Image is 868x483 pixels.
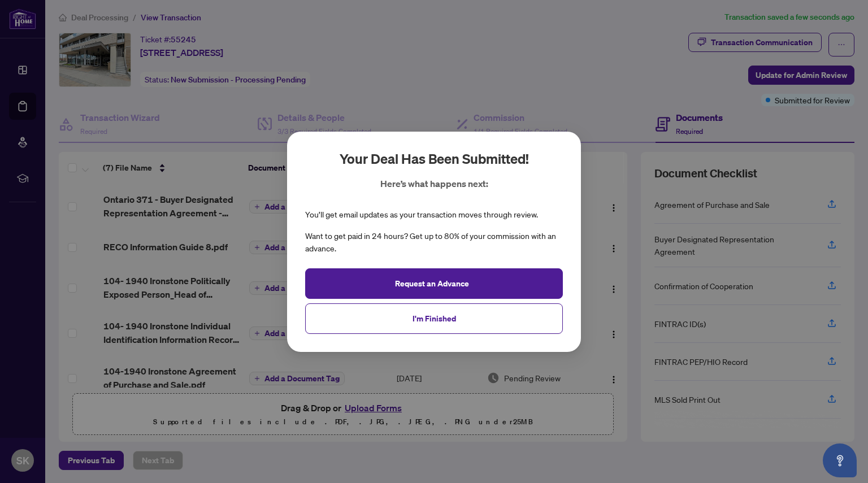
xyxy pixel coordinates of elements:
[305,303,563,333] button: I'm Finished
[340,150,529,168] h2: Your deal has been submitted!
[823,443,857,477] button: Open asap
[395,274,469,292] span: Request an Advance
[413,309,456,327] span: I'm Finished
[305,208,538,221] div: You’ll get email updates as your transaction moves through review.
[380,177,488,190] p: Here’s what happens next:
[305,268,563,298] button: Request an Advance
[305,230,563,255] div: Want to get paid in 24 hours? Get up to 80% of your commission with an advance.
